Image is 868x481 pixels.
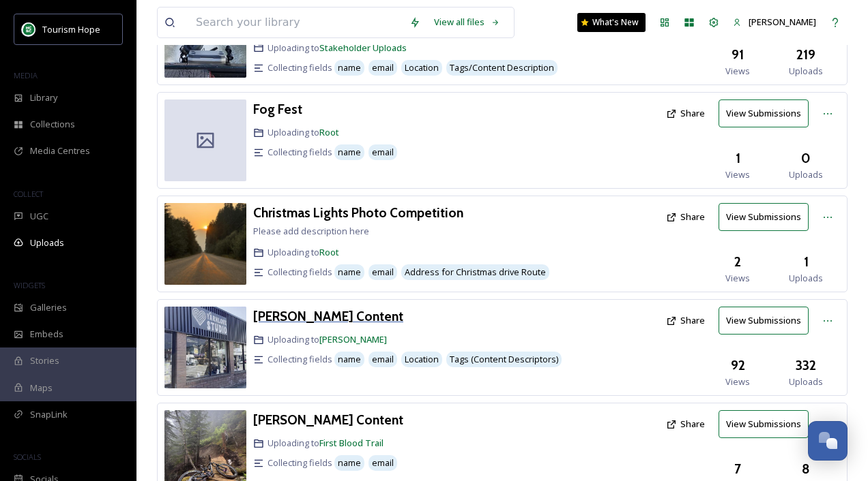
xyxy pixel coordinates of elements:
span: name [338,353,361,366]
a: [PERSON_NAME] [726,9,823,35]
span: Views [725,168,750,181]
h3: 91 [732,45,744,65]
span: name [338,61,361,74]
a: What's New [577,13,646,32]
h3: 8 [802,459,810,479]
span: Uploading to [267,42,407,55]
button: View Submissions [719,410,809,438]
span: WIDGETS [14,280,45,290]
span: Uploading to [267,246,339,259]
a: View Submissions [719,410,815,438]
h3: Fog Fest [253,101,302,117]
button: Share [659,100,712,127]
span: SOCIALS [14,452,41,462]
h3: 2 [734,252,741,272]
span: email [372,266,394,279]
h3: 0 [801,149,811,168]
span: Collecting fields [267,266,332,279]
span: Views [725,375,750,388]
span: Collecting fields [267,456,332,469]
button: Share [659,204,712,230]
span: email [372,61,394,74]
span: email [372,353,394,366]
button: Share [659,307,712,334]
span: Uploads [789,168,823,181]
h3: 7 [734,459,741,479]
img: cfcbb48e-9afa-4a21-8886-54514701b583.jpg [164,307,246,388]
span: Collecting fields [267,353,332,366]
span: name [338,456,361,469]
a: Stakeholder Uploads [319,42,407,54]
a: Root [319,246,339,258]
a: Christmas Lights Photo Competition [253,203,463,223]
a: View Submissions [719,307,815,335]
span: Library [30,91,57,104]
button: Share [659,411,712,437]
h3: 92 [731,356,745,375]
img: logo.png [22,22,35,36]
h3: 1 [804,252,809,272]
span: Views [725,65,750,78]
span: Uploading to [267,126,339,139]
span: Views [725,272,750,285]
a: View Submissions [719,203,815,231]
span: Uploading to [267,333,387,346]
span: Tags/Content Description [450,61,554,74]
span: Collecting fields [267,146,332,159]
img: 941b2a6b-d529-4b64-a735-0f97f09f239b.jpg [164,203,246,285]
span: Location [405,353,439,366]
span: Uploads [789,375,823,388]
a: View all files [427,9,507,35]
span: MEDIA [14,70,38,80]
h3: [PERSON_NAME] Content [253,308,403,324]
a: [PERSON_NAME] [319,333,387,345]
a: [PERSON_NAME] Content [253,410,403,430]
span: email [372,456,394,469]
span: Location [405,61,439,74]
a: View Submissions [719,99,815,127]
button: View Submissions [719,307,809,335]
span: Uploads [789,65,823,78]
span: Tourism Hope [42,23,100,35]
span: name [338,266,361,279]
span: Collecting fields [267,61,332,74]
span: [PERSON_NAME] [749,16,816,28]
span: Maps [30,382,53,394]
h3: [PERSON_NAME] Content [253,412,403,428]
span: Media Centres [30,144,90,157]
span: Tags (Content Descriptors) [450,353,558,366]
span: Collections [30,118,75,131]
h3: 332 [796,356,816,375]
span: Uploading to [267,437,384,450]
span: COLLECT [14,189,43,199]
span: SnapLink [30,408,68,421]
button: View Submissions [719,99,809,127]
h3: 1 [736,149,740,168]
span: Uploads [789,272,823,285]
a: Root [319,126,339,138]
button: View Submissions [719,203,809,231]
span: Please add description here [253,225,369,237]
a: [PERSON_NAME] Content [253,307,403,326]
button: Open Chat [808,421,848,461]
span: Uploads [30,236,64,249]
span: email [372,146,394,159]
span: Address for Christmas drive Route [405,266,546,279]
h3: Christmas Lights Photo Competition [253,204,463,221]
span: Embeds [30,328,63,341]
a: First Blood Trail [319,437,384,449]
span: Galleries [30,301,67,314]
a: Fog Fest [253,99,302,119]
span: name [338,146,361,159]
span: UGC [30,210,48,223]
h3: 219 [796,45,815,65]
span: Stories [30,354,59,367]
input: Search your library [189,7,403,37]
